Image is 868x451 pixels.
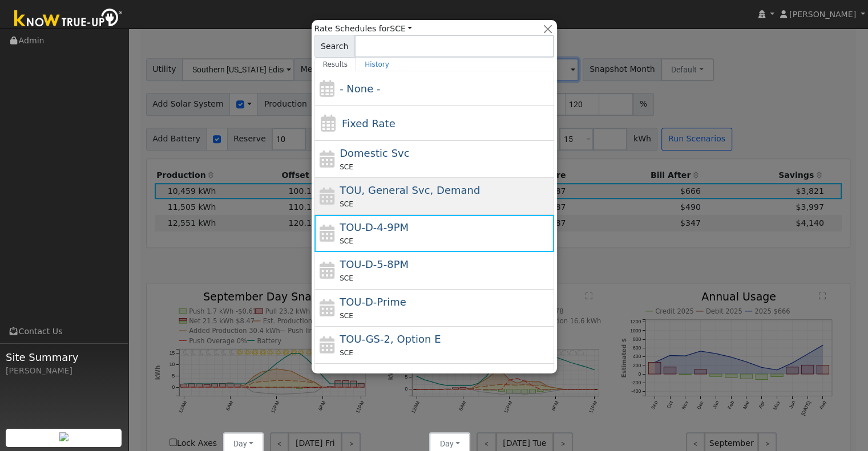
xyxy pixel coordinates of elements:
span: Domestic Service [340,147,410,159]
span: Time of Use, General Service, Demand Metered, Critical Peak Option: TOU-GS-2 CPP, Three Phase (2k... [340,184,480,196]
span: SCE [340,349,353,357]
span: TOU-GS-2, Option E [340,333,441,345]
span: Fixed Rate [342,117,395,129]
span: [PERSON_NAME] [789,10,856,19]
span: SCE [340,237,353,245]
a: Results [314,58,357,71]
span: SCE [340,200,353,208]
span: TOU-D-Prime [340,296,406,308]
span: Site Summary [6,350,122,365]
span: - None - [340,83,380,95]
span: SCE [340,274,353,282]
a: SCE [390,24,412,33]
a: History [356,58,398,71]
img: Know True-Up [9,6,128,32]
span: Rate Schedules for [314,23,413,35]
span: SCE [340,312,353,320]
div: [PERSON_NAME] [6,365,122,377]
span: TOU-D-5-8PM [340,258,409,270]
span: SCE [340,163,353,171]
img: retrieve [59,432,68,441]
span: TOU-GS-3, Option D [340,370,442,382]
span: TOU-D-4-9PM [340,221,409,233]
span: Search [314,35,355,58]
